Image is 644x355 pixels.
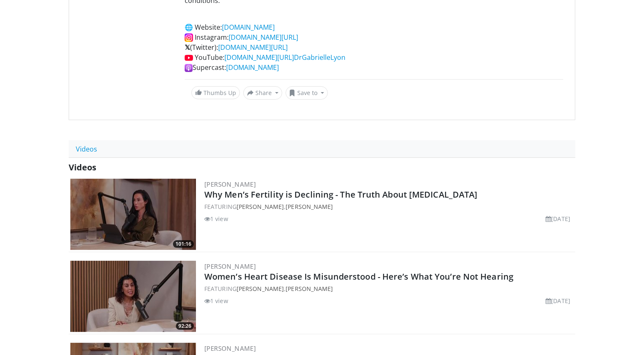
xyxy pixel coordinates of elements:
[237,203,284,211] a: [PERSON_NAME]
[204,271,513,282] a: Women’s Heart Disease Is Misunderstood - Here’s What You’re Not Hearing
[243,86,282,100] button: Share
[185,43,190,52] strong: 𝕏
[176,322,194,330] span: 92:26
[69,140,104,158] a: Videos
[70,261,196,332] a: 92:26
[185,22,563,72] p: 🌐 Website: Instagram: (Twitter): YouTube: Supercast:
[70,261,196,332] img: d64b7dfb-10ce-4eea-ae67-a1611b450e97.300x170_q85_crop-smart_upscale.jpg
[70,179,196,250] img: b3c0c2d4-cdd0-4ae3-a315-f2e73b53a65e.300x170_q85_crop-smart_upscale.jpg
[546,296,570,305] li: [DATE]
[229,33,298,42] a: [DOMAIN_NAME][URL]
[70,179,196,250] a: 101:16
[69,162,96,173] span: Videos
[226,63,279,72] a: [DOMAIN_NAME]
[204,296,228,305] li: 1 view
[286,203,333,211] a: [PERSON_NAME]
[204,202,574,211] div: FEATURING ,
[237,285,284,293] a: [PERSON_NAME]
[204,284,574,293] div: FEATURING ,
[286,86,328,100] button: Save to
[173,240,194,248] span: 101:16
[204,262,256,270] a: [PERSON_NAME]
[286,285,333,293] a: [PERSON_NAME]
[218,43,288,52] a: [DOMAIN_NAME][URL]
[222,23,275,32] a: [DOMAIN_NAME]
[546,214,570,223] li: [DATE]
[191,86,240,99] a: Thumbs Up
[204,189,478,200] a: Why Men’s Fertility is Declining - The Truth About [MEDICAL_DATA]
[204,214,228,223] li: 1 view
[224,53,345,62] a: [DOMAIN_NAME][URL]DrGabrielleLyon
[204,344,256,352] a: [PERSON_NAME]
[204,180,256,188] a: [PERSON_NAME]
